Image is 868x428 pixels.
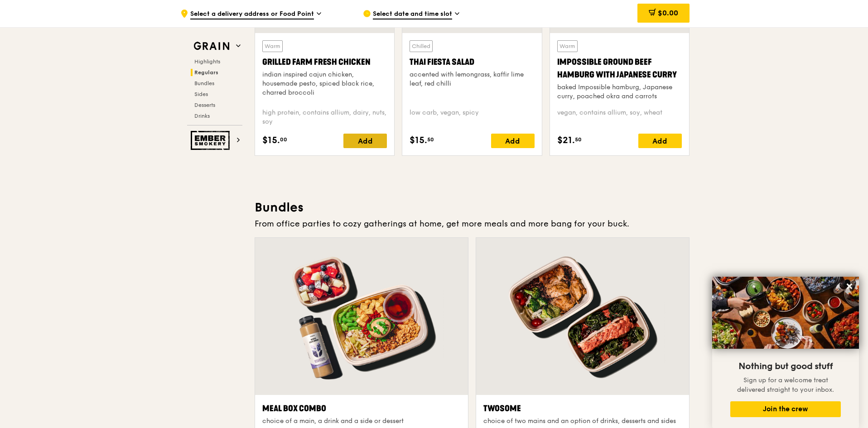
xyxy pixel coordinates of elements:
span: Sides [194,91,208,97]
div: Twosome [483,402,682,415]
span: Select a delivery address or Food Point [190,10,314,19]
div: From office parties to cozy gatherings at home, get more meals and more bang for your buck. [255,217,690,230]
div: Warm [262,40,283,52]
span: 50 [575,136,582,143]
div: Add [491,134,535,148]
span: Drinks [194,113,210,119]
div: choice of a main, a drink and a side or dessert [262,417,461,426]
div: high protein, contains allium, dairy, nuts, soy [262,108,387,126]
div: Thai Fiesta Salad [410,56,534,68]
span: Highlights [194,58,220,65]
button: Join the crew [730,401,841,417]
button: Close [842,279,857,293]
span: Nothing but good stuff [738,361,833,372]
span: Sign up for a welcome treat delivered straight to your inbox. [737,376,834,394]
span: 50 [427,136,434,143]
img: Grain web logo [191,38,232,54]
span: $0.00 [658,9,678,17]
div: accented with lemongrass, kaffir lime leaf, red chilli [410,70,534,88]
span: $15. [262,134,280,147]
div: Grilled Farm Fresh Chicken [262,56,387,68]
span: $21. [557,134,575,147]
div: vegan, contains allium, soy, wheat [557,108,682,126]
span: $15. [410,134,427,147]
span: Select date and time slot [373,10,452,19]
div: indian inspired cajun chicken, housemade pesto, spiced black rice, charred broccoli [262,70,387,97]
span: Regulars [194,69,218,76]
div: Add [638,134,682,148]
h3: Bundles [255,199,690,216]
div: Meal Box Combo [262,402,461,415]
div: Chilled [410,40,433,52]
div: Warm [557,40,578,52]
div: Add [343,134,387,148]
span: Bundles [194,80,214,87]
div: choice of two mains and an option of drinks, desserts and sides [483,417,682,426]
img: Ember Smokery web logo [191,131,232,150]
div: low carb, vegan, spicy [410,108,534,126]
img: DSC07876-Edit02-Large.jpeg [712,277,859,349]
div: Impossible Ground Beef Hamburg with Japanese Curry [557,56,682,81]
span: Desserts [194,102,215,108]
div: baked Impossible hamburg, Japanese curry, poached okra and carrots [557,83,682,101]
span: 00 [280,136,287,143]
